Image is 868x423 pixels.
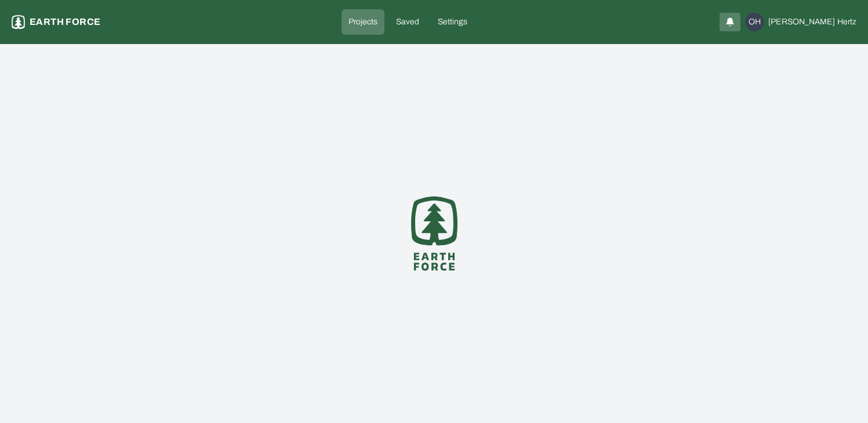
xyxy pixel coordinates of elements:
button: OH[PERSON_NAME]Hertz [745,13,856,31]
span: Hertz [837,16,856,28]
img: earthforce-logo-white-uG4MPadI.svg [12,15,25,29]
p: Saved [396,16,419,28]
p: Settings [438,16,467,28]
a: Settings [431,9,474,35]
p: Projects [348,16,377,28]
div: OH [745,13,764,31]
a: Saved [389,9,426,35]
a: Projects [342,9,384,35]
p: Earth force [30,15,100,29]
span: [PERSON_NAME] [768,16,835,28]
